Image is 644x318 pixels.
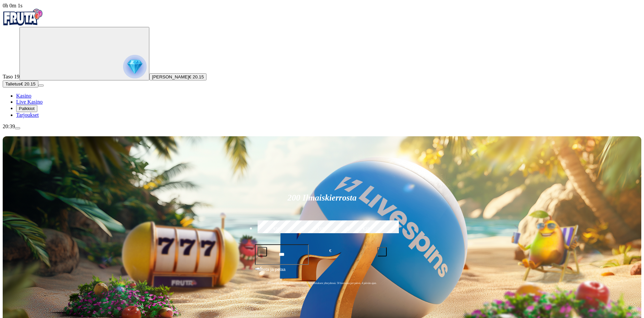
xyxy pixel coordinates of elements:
[301,219,343,239] label: €150
[189,74,204,79] span: € 20.15
[21,81,35,86] span: € 20.15
[20,27,149,80] button: reward progress
[3,9,641,118] nav: Primary
[257,266,286,278] span: Talleta ja pelaa
[329,248,331,254] span: €
[16,93,31,99] a: Kasino
[123,55,147,78] img: reward progress
[19,106,35,111] span: Palkkiot
[260,266,262,270] span: €
[3,93,641,118] nav: Main menu
[3,74,20,79] span: Taso 19
[346,219,388,239] label: €250
[38,84,44,86] button: menu
[255,266,389,279] button: Talleta ja pelaa
[152,74,189,79] span: [PERSON_NAME]
[3,3,23,8] span: user session time
[256,219,298,239] label: €50
[5,81,21,86] span: Talletus
[377,247,387,256] button: plus icon
[3,123,15,129] span: 20:39
[16,99,43,105] a: Live Kasino
[3,21,43,27] a: Fruta
[16,112,39,118] a: Tarjoukset
[3,9,43,26] img: Fruta
[16,105,37,112] button: Palkkiot
[258,247,267,256] button: minus icon
[3,80,38,87] button: Talletusplus icon€ 20.15
[149,73,206,80] button: [PERSON_NAME]€ 20.15
[15,127,20,129] button: menu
